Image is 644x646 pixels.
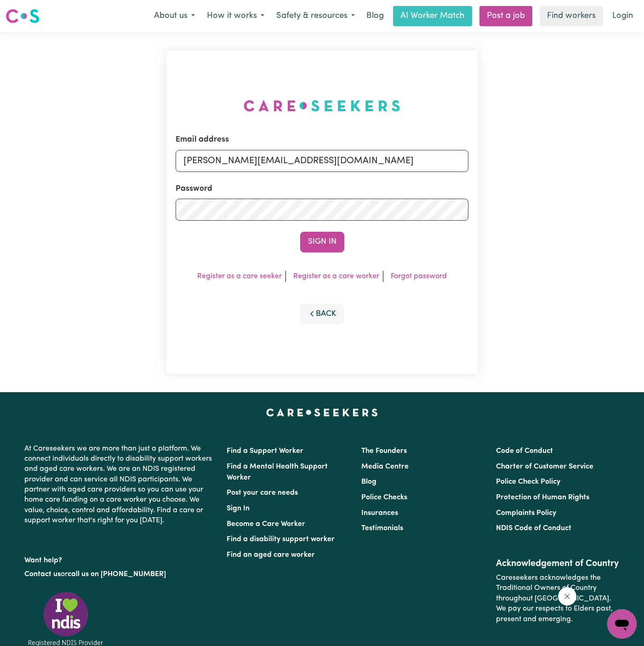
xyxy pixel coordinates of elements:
[293,273,379,280] a: Register as a care worker
[6,6,40,27] a: Careseekers logo
[496,525,571,532] a: NDIS Code of Conduct
[227,520,305,528] a: Become a Care Worker
[300,232,344,252] button: Sign In
[176,183,212,195] label: Password
[6,8,40,24] img: Careseekers logo
[607,6,638,26] a: Login
[227,536,335,543] a: Find a disability support worker
[227,505,250,512] a: Sign In
[24,571,61,578] a: Contact us
[24,566,216,583] p: or
[270,6,361,26] button: Safety & resources
[227,489,298,497] a: Post your care needs
[479,6,532,26] a: Post a job
[361,6,389,26] a: Blog
[197,273,282,280] a: Register as a care seeker
[496,558,620,569] h2: Acknowledgement of Country
[361,463,409,470] a: Media Centre
[201,6,270,26] button: How it works
[361,494,407,501] a: Police Checks
[148,6,201,26] button: About us
[607,609,637,639] iframe: Button to launch messaging window
[6,6,56,14] span: Need any help?
[393,6,472,26] a: AI Worker Match
[391,273,447,280] a: Forgot password
[496,569,620,628] p: Careseekers acknowledges the Traditional Owners of Country throughout [GEOGRAPHIC_DATA]. We pay o...
[496,478,560,486] a: Police Check Policy
[496,509,556,517] a: Complaints Policy
[176,150,468,172] input: Email address
[496,447,553,455] a: Code of Conduct
[24,552,216,566] p: Want help?
[361,525,403,532] a: Testimonials
[68,571,166,578] a: call us on [PHONE_NUMBER]
[227,551,315,559] a: Find an aged care worker
[361,509,398,517] a: Insurances
[496,463,593,470] a: Charter of Customer Service
[24,440,216,530] p: At Careseekers we are more than just a platform. We connect individuals directly to disability su...
[300,304,344,324] button: Back
[361,478,376,486] a: Blog
[540,6,603,26] a: Find workers
[496,494,589,501] a: Protection of Human Rights
[266,409,378,416] a: Careseekers home page
[361,447,407,455] a: The Founders
[227,447,303,455] a: Find a Support Worker
[558,587,576,606] iframe: Close message
[227,463,328,481] a: Find a Mental Health Support Worker
[176,134,229,146] label: Email address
